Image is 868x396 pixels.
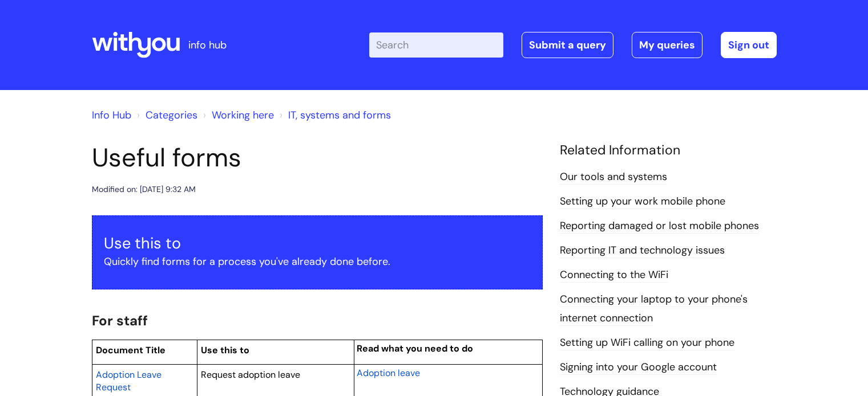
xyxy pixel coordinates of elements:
[357,366,420,379] a: Adoption leave
[560,194,725,209] a: Setting up your work mobile phone
[560,142,777,158] h4: Related Information
[96,344,165,356] span: Document Title
[201,369,300,381] span: Request adoption leave
[721,32,777,58] a: Sign out
[357,342,473,354] span: Read what you need to do
[522,32,613,58] a: Submit a query
[277,106,391,124] li: IT, systems and forms
[96,368,162,394] a: Adoption Leave Request
[560,170,667,185] a: Our tools and systems
[104,252,531,271] p: Quickly find forms for a process you've already done before.
[560,243,725,258] a: Reporting IT and technology issues
[288,108,391,122] a: IT, systems and forms
[632,32,703,58] a: My queries
[104,234,531,252] h3: Use this to
[560,268,668,283] a: Connecting to the WiFi
[201,344,249,356] span: Use this to
[560,360,717,375] a: Signing into your Google account
[369,32,503,58] input: Search
[134,106,197,124] li: Solution home
[369,32,777,58] div: | -
[146,108,197,122] a: Categories
[200,106,274,124] li: Working here
[560,336,734,350] a: Setting up WiFi calling on your phone
[92,108,131,122] a: Info Hub
[357,367,420,379] span: Adoption leave
[560,292,748,325] a: Connecting your laptop to your phone's internet connection
[96,369,162,393] span: Adoption Leave Request
[92,182,196,197] div: Modified on: [DATE] 9:32 AM
[560,219,759,234] a: Reporting damaged or lost mobile phones
[188,36,227,54] p: info hub
[92,142,543,173] h1: Useful forms
[212,108,274,122] a: Working here
[92,312,148,329] span: For staff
